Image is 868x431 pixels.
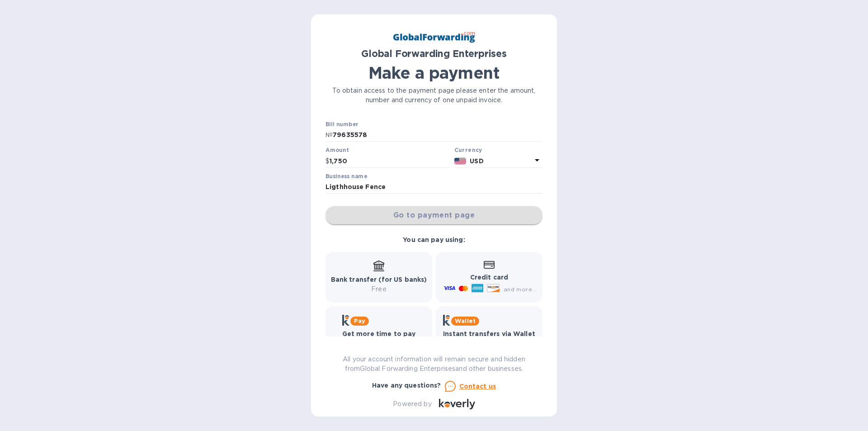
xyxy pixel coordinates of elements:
input: 0.00 [330,154,451,168]
b: Have any questions? [372,382,441,389]
b: Wallet [455,317,476,324]
b: Global Forwarding Enterprises [361,48,507,59]
label: Business name [325,174,367,179]
p: № [325,130,333,140]
p: Powered by [393,399,431,409]
h1: Make a payment [325,63,542,82]
b: USD [470,157,483,165]
b: Currency [454,147,482,153]
p: To obtain access to the payment page please enter the amount, number and currency of one unpaid i... [325,86,542,105]
b: Pay [354,317,365,324]
b: You can pay using: [403,236,465,243]
label: Amount [325,148,349,153]
label: Bill number [325,122,358,127]
span: and more... [504,286,537,293]
b: Get more time to pay [342,330,416,337]
b: Credit card [470,274,508,281]
u: Contact us [459,383,496,390]
p: $ [325,156,330,166]
b: Instant transfers via Wallet [443,330,535,337]
p: Free [331,284,427,294]
input: Enter bill number [333,128,542,142]
input: Enter business name [325,180,542,194]
img: USD [454,158,467,164]
p: All your account information will remain secure and hidden from Global Forwarding Enterprises and... [325,355,542,374]
b: Bank transfer (for US banks) [331,276,427,283]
